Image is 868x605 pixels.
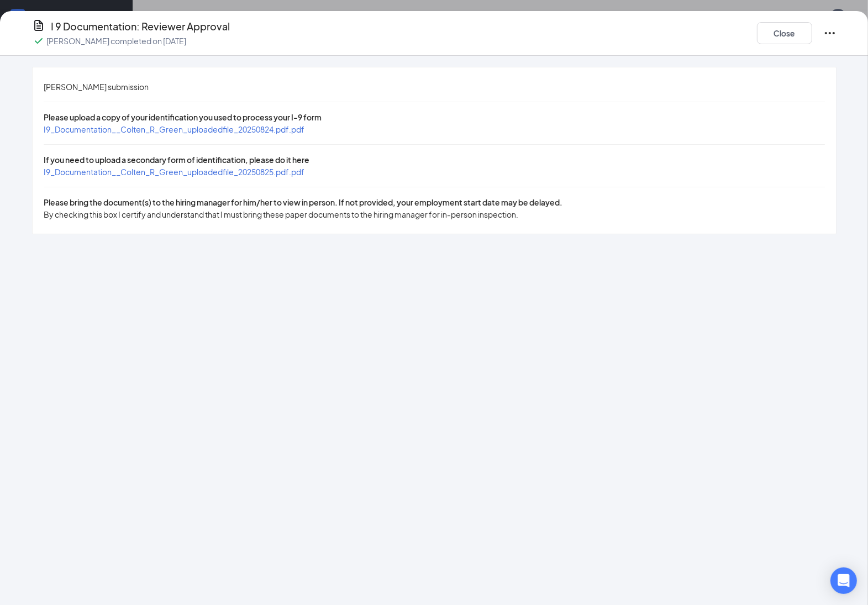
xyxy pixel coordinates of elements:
svg: Ellipses [823,27,837,40]
span: By checking this box I certify and understand that I must bring these paper documents to the hiri... [44,209,518,219]
p: [PERSON_NAME] completed on [DATE] [46,35,186,46]
a: I9_Documentation__Colten_R_Green_uploadedfile_20250825.pdf.pdf [44,167,304,177]
div: Open Intercom Messenger [830,567,857,594]
svg: Checkmark [32,34,45,48]
a: I9_Documentation__Colten_R_Green_uploadedfile_20250824.pdf.pdf [44,124,304,134]
span: Please bring the document(s) to the hiring manager for him/her to view in person. If not provided... [44,197,562,207]
span: If you need to upload a secondary form of identification, please do it here [44,155,309,165]
svg: CustomFormIcon [32,19,45,32]
span: Please upload a copy of your identification you used to process your I-9 form [44,112,322,122]
button: Close [757,22,812,44]
span: [PERSON_NAME] submission [44,82,149,92]
h4: I 9 Documentation: Reviewer Approval [51,19,230,34]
